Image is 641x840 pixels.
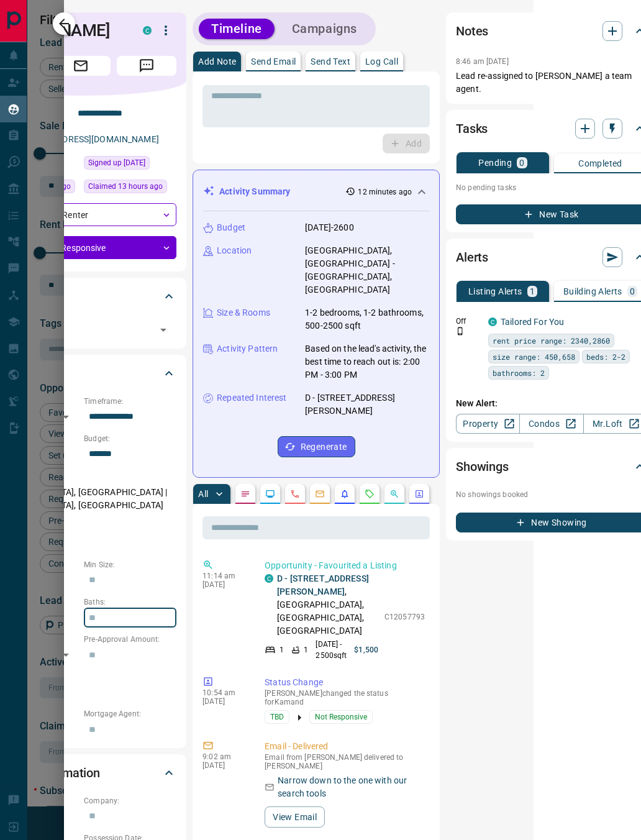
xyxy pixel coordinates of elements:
[219,185,290,198] p: Activity Summary
[280,644,284,655] p: 1
[519,158,524,167] p: 0
[217,306,270,319] p: Size & Rooms
[198,57,236,66] p: Add Note
[202,572,246,580] p: 11:14 am
[202,761,246,770] p: [DATE]
[519,414,583,434] a: Condos
[277,573,369,596] a: D - [STREET_ADDRESS][PERSON_NAME]
[305,221,353,234] p: [DATE]-2600
[155,321,172,339] button: Open
[202,688,246,697] p: 10:54 am
[501,317,564,327] a: Tailored For You
[202,580,246,589] p: [DATE]
[456,327,465,336] svg: Push Notification Only
[84,596,176,608] p: Baths:
[84,433,176,444] p: Budget:
[488,317,497,326] div: condos.ca
[84,396,176,407] p: Timeframe:
[265,753,425,770] p: Email from [PERSON_NAME] delivered to [PERSON_NAME]
[315,711,367,723] span: Not Responsive
[340,489,350,499] svg: Listing Alerts
[265,676,425,689] p: Status Change
[493,350,575,363] span: size range: 450,658
[202,697,246,706] p: [DATE]
[88,180,163,193] span: Claimed 13 hours ago
[315,489,325,499] svg: Emails
[304,644,308,655] p: 1
[277,572,378,637] p: , [GEOGRAPHIC_DATA], [GEOGRAPHIC_DATA], [GEOGRAPHIC_DATA]
[84,180,176,197] div: Fri Aug 15 2025
[305,244,429,296] p: [GEOGRAPHIC_DATA], [GEOGRAPHIC_DATA] - [GEOGRAPHIC_DATA], [GEOGRAPHIC_DATA]
[290,489,300,499] svg: Calls
[84,559,176,570] p: Min Size:
[84,708,176,719] p: Mortgage Agent:
[456,316,481,327] p: Off
[217,391,286,404] p: Repeated Interest
[389,489,399,499] svg: Opportunities
[305,391,429,418] p: D - [STREET_ADDRESS][PERSON_NAME]
[217,221,245,234] p: Budget
[586,350,625,363] span: beds: 2-2
[143,26,152,35] div: condos.ca
[265,806,325,828] button: View Email
[630,287,635,296] p: 0
[278,774,425,800] p: Narrow down to the one with our search tools
[84,795,176,806] p: Company:
[84,634,176,645] p: Pre-Approval Amount:
[265,574,273,583] div: condos.ca
[478,158,512,167] p: Pending
[199,19,275,39] button: Timeline
[365,489,375,499] svg: Requests
[88,157,145,169] span: Signed up [DATE]
[84,156,176,173] div: Sun Aug 10 2025
[563,287,622,296] p: Building Alerts
[217,244,252,257] p: Location
[270,711,284,723] span: TBD
[456,21,488,41] h2: Notes
[203,180,429,203] div: Activity Summary12 minutes ago
[51,56,111,76] span: Email
[265,740,425,753] p: Email - Delivered
[265,559,425,572] p: Opportunity - Favourited a Listing
[456,457,509,477] h2: Showings
[198,490,208,498] p: All
[456,414,520,434] a: Property
[19,134,159,144] a: [EMAIL_ADDRESS][DOMAIN_NAME]
[358,186,412,198] p: 12 minutes ago
[305,342,429,381] p: Based on the lead's activity, the best time to reach out is: 2:00 PM - 3:00 PM
[251,57,296,66] p: Send Email
[280,19,370,39] button: Campaigns
[311,57,350,66] p: Send Text
[468,287,522,296] p: Listing Alerts
[265,689,425,706] p: [PERSON_NAME] changed the status for Kamand
[316,639,347,661] p: [DATE] - 2500 sqft
[493,367,545,379] span: bathrooms: 2
[456,247,488,267] h2: Alerts
[384,611,425,623] p: C12057793
[493,334,610,347] span: rent price range: 2340,2860
[278,436,355,457] button: Regenerate
[305,306,429,332] p: 1-2 bedrooms, 1-2 bathrooms, 500-2500 sqft
[354,644,378,655] p: $1,500
[456,57,509,66] p: 8:46 am [DATE]
[240,489,250,499] svg: Notes
[414,489,424,499] svg: Agent Actions
[117,56,176,76] span: Message
[365,57,398,66] p: Log Call
[456,119,488,139] h2: Tasks
[202,752,246,761] p: 9:02 am
[578,159,622,168] p: Completed
[530,287,535,296] p: 1
[217,342,278,355] p: Activity Pattern
[265,489,275,499] svg: Lead Browsing Activity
